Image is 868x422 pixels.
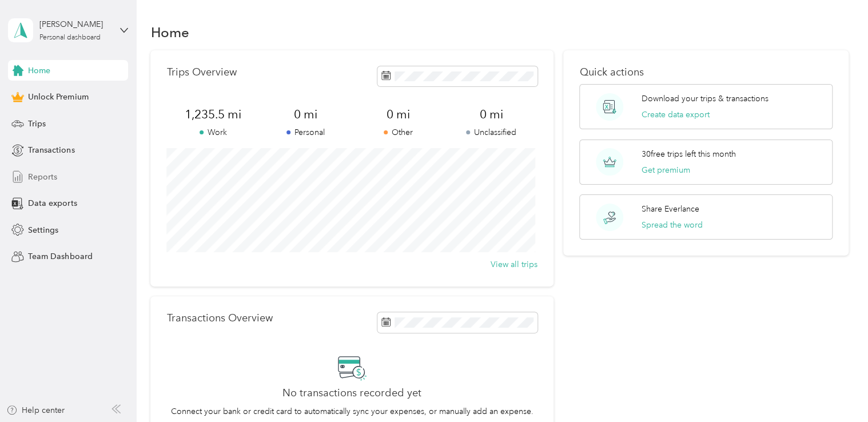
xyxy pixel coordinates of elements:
[28,144,74,156] span: Transactions
[28,118,46,130] span: Trips
[642,109,710,121] button: Create data export
[166,106,259,122] span: 1,235.5 mi
[491,258,537,270] button: View all trips
[282,387,421,399] h2: No transactions recorded yet
[166,66,236,78] p: Trips Overview
[445,126,537,138] p: Unclassified
[642,203,699,215] p: Share Everlance
[642,219,703,231] button: Spread the word
[166,126,259,138] p: Work
[28,224,58,236] span: Settings
[804,358,868,422] iframe: Everlance-gr Chat Button Frame
[28,197,77,209] span: Data exports
[352,126,445,138] p: Other
[642,93,769,105] p: Download your trips & transactions
[445,106,537,122] span: 0 mi
[39,18,111,30] div: [PERSON_NAME]
[150,26,189,38] h1: Home
[28,65,50,77] span: Home
[28,91,88,103] span: Unlock Premium
[28,171,57,183] span: Reports
[642,148,736,160] p: 30 free trips left this month
[6,404,65,416] button: Help center
[642,164,690,176] button: Get premium
[171,405,533,417] p: Connect your bank or credit card to automatically sync your expenses, or manually add an expense.
[39,34,101,41] div: Personal dashboard
[166,312,272,324] p: Transactions Overview
[260,106,352,122] span: 0 mi
[260,126,352,138] p: Personal
[352,106,445,122] span: 0 mi
[579,66,832,78] p: Quick actions
[28,250,92,262] span: Team Dashboard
